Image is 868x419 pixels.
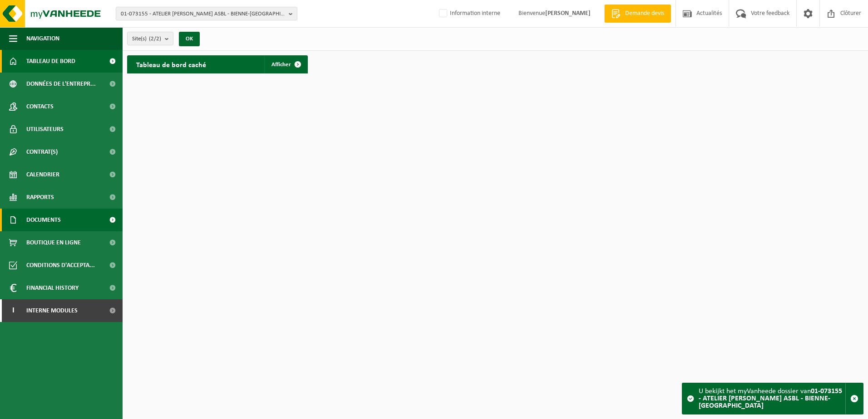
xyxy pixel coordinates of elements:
[26,50,75,73] span: Tableau de bord
[116,7,297,20] button: 01-073155 - ATELIER [PERSON_NAME] ASBL - BIENNE-[GEOGRAPHIC_DATA]
[26,186,54,209] span: Rapports
[9,299,17,322] span: I
[545,10,591,17] strong: [PERSON_NAME]
[26,141,58,163] span: Contrat(s)
[26,209,61,231] span: Documents
[127,55,215,73] h2: Tableau de bord caché
[437,7,500,20] label: Information interne
[26,27,59,50] span: Navigation
[26,231,81,254] span: Boutique en ligne
[149,36,161,42] count: (2/2)
[26,95,54,118] span: Contacts
[127,32,173,45] button: Site(s)(2/2)
[26,118,64,141] span: Utilisateurs
[699,383,845,414] div: U bekijkt het myVanheede dossier van
[271,62,291,68] span: Afficher
[623,9,666,18] span: Demande devis
[121,7,285,21] span: 01-073155 - ATELIER [PERSON_NAME] ASBL - BIENNE-[GEOGRAPHIC_DATA]
[132,32,161,46] span: Site(s)
[264,55,307,73] a: Afficher
[26,73,96,95] span: Données de l'entrepr...
[26,254,95,277] span: Conditions d'accepta...
[26,277,79,299] span: Financial History
[179,32,200,46] button: OK
[699,388,842,409] strong: 01-073155 - ATELIER [PERSON_NAME] ASBL - BIENNE-[GEOGRAPHIC_DATA]
[604,5,671,23] a: Demande devis
[26,163,59,186] span: Calendrier
[26,299,78,322] span: Interne modules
